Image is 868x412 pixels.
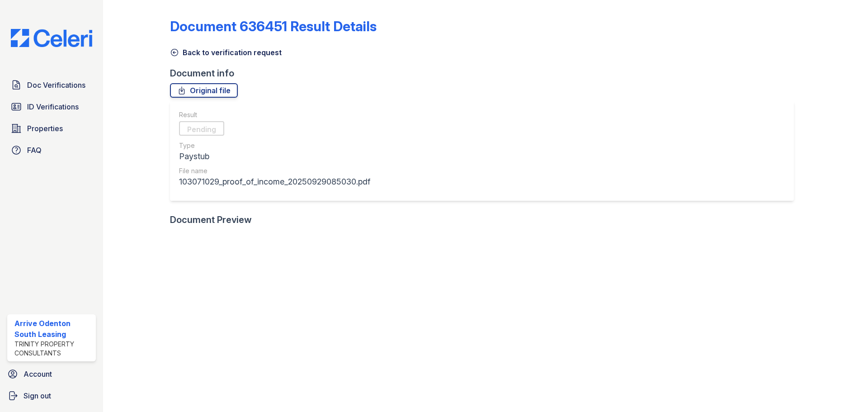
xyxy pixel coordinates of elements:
[7,141,96,159] a: FAQ
[4,387,99,405] a: Sign out
[170,67,801,80] div: Document info
[170,18,377,34] a: Document 636451 Result Details
[14,340,92,358] div: Trinity Property Consultants
[170,213,252,226] div: Document Preview
[179,175,370,188] div: 103071029_proof_of_income_20250929085030.pdf
[7,119,96,137] a: Properties
[24,369,52,379] span: Account
[27,123,63,134] span: Properties
[170,83,238,98] a: Original file
[830,376,859,403] iframe: chat widget
[7,98,96,116] a: ID Verifications
[179,166,370,175] div: File name
[27,101,79,112] span: ID Verifications
[7,76,96,94] a: Doc Verifications
[179,110,370,119] div: Result
[4,365,99,383] a: Account
[179,121,224,136] div: Pending
[170,47,282,58] a: Back to verification request
[179,150,370,163] div: Paystub
[179,141,370,150] div: Type
[27,80,85,90] span: Doc Verifications
[24,390,51,401] span: Sign out
[14,318,92,340] div: Arrive Odenton South Leasing
[27,145,42,156] span: FAQ
[4,29,99,47] img: CE_Logo_Blue-a8612792a0a2168367f1c8372b55b34899dd931a85d93a1a3d3e32e68fde9ad4.png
